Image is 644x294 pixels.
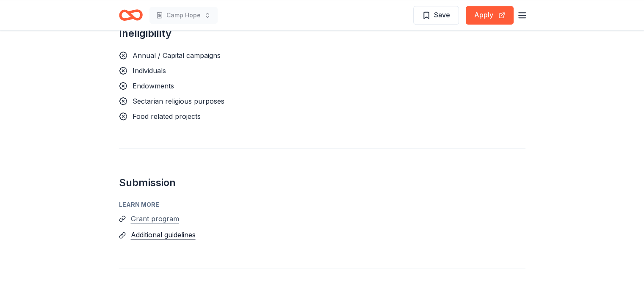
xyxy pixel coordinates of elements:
span: Individuals [133,66,166,75]
span: Endowments [133,82,174,90]
span: Camp Hope [166,10,201,20]
div: Learn more [119,200,525,210]
button: Save [413,6,459,25]
span: Food related projects [133,112,201,121]
span: Annual / Capital campaigns [133,51,221,60]
h2: Ineligibility [119,27,383,40]
button: Apply [466,6,514,25]
button: Grant program [131,213,179,224]
span: Sectarian religious purposes [133,97,224,105]
button: Camp Hope [149,7,218,24]
a: Home [119,5,143,25]
button: Additional guidelines [131,229,196,240]
span: Save [434,9,450,20]
h2: Submission [119,176,525,190]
